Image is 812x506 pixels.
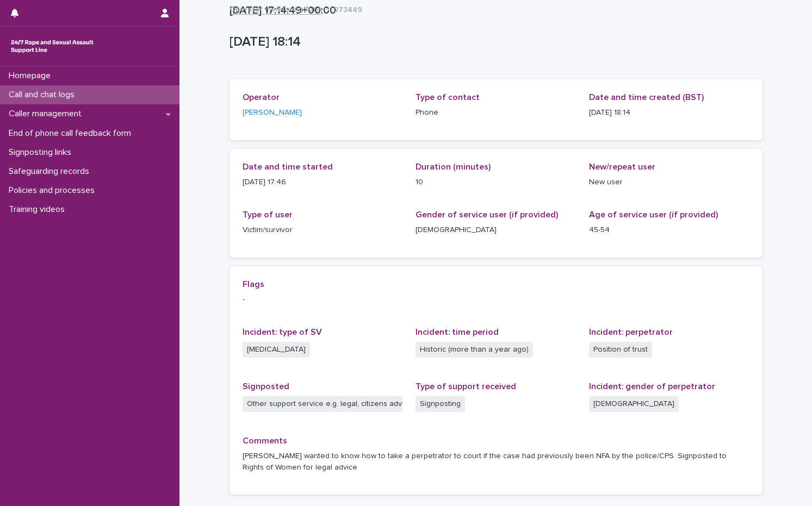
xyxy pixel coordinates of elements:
span: Incident: time period [416,328,499,336]
span: Date and time started [243,163,333,171]
img: rhQMoQhaT3yELyF149Cw [9,35,96,57]
p: [DATE] 18:14 [589,107,749,118]
p: Signposting links [4,147,80,158]
p: Call and chat logs [4,90,83,100]
span: New/repeat user [589,163,655,171]
span: Type of user [243,210,293,219]
span: Gender of service user (if provided) [416,210,558,219]
span: Historic (more than a year ago) [416,342,533,358]
span: Age of service user (if provided) [589,210,718,219]
span: Operator [243,93,280,102]
p: Policies and processes [4,185,103,196]
span: Date and time created (BST) [589,93,704,102]
p: [DEMOGRAPHIC_DATA] [416,224,576,236]
p: New user [589,177,749,188]
span: Position of trust [589,342,652,358]
p: 273449 [334,3,362,15]
p: 10 [416,177,576,188]
span: Incident: gender of perpetrator [589,382,715,391]
p: [DATE] 17:46 [243,177,403,188]
p: Homepage [4,71,59,81]
p: [DATE] 18:14 [230,34,758,50]
p: Victim/survivor [243,224,403,236]
span: Type of support received [416,382,516,391]
span: Duration (minutes) [416,163,491,171]
p: Caller management [4,109,90,119]
span: Incident: perpetrator [589,328,673,336]
span: Flags [243,280,264,289]
p: - [243,294,749,305]
span: Comments [243,436,287,445]
p: Safeguarding records [4,166,98,177]
a: [PERSON_NAME] [243,107,302,118]
p: [PERSON_NAME] wanted to know how to take a perpetrator to court if the case had previously been N... [243,451,749,473]
p: End of phone call feedback form [4,128,140,139]
p: 45-54 [589,224,749,236]
span: [DEMOGRAPHIC_DATA] [589,396,679,412]
p: Phone [416,107,576,118]
span: Type of contact [416,93,480,102]
span: Other support service e.g. legal, citizens advice [243,396,403,412]
span: Incident: type of SV [243,328,322,336]
a: Operator monitoring form [230,2,322,15]
p: Training videos [4,204,73,215]
span: [MEDICAL_DATA] [243,342,310,358]
span: Signposted [243,382,289,391]
span: Signposting [416,396,465,412]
